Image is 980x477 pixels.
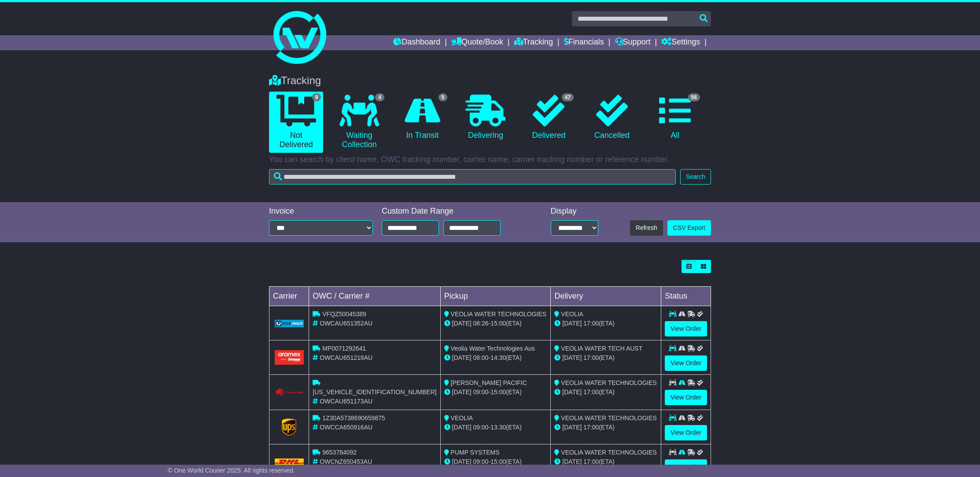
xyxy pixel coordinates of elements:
span: 47 [562,93,574,101]
span: 17:00 [583,424,599,431]
div: (ETA) [554,353,657,362]
span: [DATE] [452,320,472,327]
span: 9653784092 [322,449,357,456]
span: VEOLIA WATER TECHNOLOGIES [561,414,657,422]
div: - (ETA) [444,457,547,466]
img: DHL.png [275,459,304,465]
div: Display [551,207,598,216]
a: 4 Waiting Collection [332,92,386,153]
td: OWC / Carrier # [309,287,440,306]
span: OWCAU651173AU [320,398,372,405]
a: Settings [661,35,700,50]
span: [DATE] [562,388,582,396]
span: [DATE] [452,424,472,431]
a: CSV Export [667,220,711,236]
span: © One World Courier 2025. All rights reserved. [168,467,295,474]
a: Cancelled [585,92,639,144]
a: Support [615,35,651,50]
span: [US_VEHICLE_IDENTIFICATION_NUMBER] [313,388,436,396]
span: 09:00 [473,388,489,396]
span: VEOLIA WATER TECHNOLOGIES [451,311,547,318]
span: PUMP SYSTEMS [451,449,500,456]
div: (ETA) [554,423,657,432]
a: Dashboard [393,35,440,50]
span: [DATE] [452,388,472,396]
span: [DATE] [562,320,582,327]
div: - (ETA) [444,388,547,397]
span: 17:00 [583,320,599,327]
img: GetCarrierServiceLogo [275,320,304,328]
span: 5 [438,93,448,101]
span: [DATE] [562,354,582,361]
span: OWCCA650916AU [320,424,372,431]
a: View Order [665,390,707,405]
span: 17:00 [583,354,599,361]
a: View Order [665,321,707,336]
a: View Order [665,355,707,371]
a: 56 All [648,92,702,144]
span: 09:00 [473,424,489,431]
span: 1Z30A5738690659875 [322,414,385,422]
a: View Order [665,425,707,440]
a: Quote/Book [451,35,503,50]
span: OWCNZ650453AU [320,458,372,465]
div: - (ETA) [444,423,547,432]
span: 15:00 [490,388,506,396]
span: [DATE] [452,354,472,361]
td: Status [661,287,711,306]
span: 17:00 [583,458,599,465]
span: OWCAU651218AU [320,354,372,361]
img: Couriers_Please.png [275,388,304,397]
span: VEOLIA WATER TECHNOLOGIES [561,379,657,386]
span: VEOLIA WATER TECH AUST [561,345,642,352]
span: 13:30 [490,424,506,431]
span: VEOLIA [451,414,473,422]
a: Tracking [514,35,553,50]
span: Veolia Water Technologies Aus [451,345,535,352]
button: Refresh [630,220,663,236]
span: OWCAU651352AU [320,320,372,327]
img: Aramex.png [275,350,304,365]
a: 47 Delivered [522,92,576,144]
span: 9 [312,93,321,101]
span: [DATE] [452,458,472,465]
p: You can search by client name, OWC tracking number, carrier name, carrier tracking number or refe... [269,155,711,165]
span: 15:00 [490,458,506,465]
span: 4 [375,93,384,101]
div: - (ETA) [444,319,547,328]
span: 08:00 [473,354,489,361]
span: 14:30 [490,354,506,361]
div: - (ETA) [444,353,547,362]
span: VEOLIA [561,311,583,318]
a: Delivering [458,92,512,144]
td: Carrier [269,287,309,306]
div: (ETA) [554,319,657,328]
a: View Order [665,459,707,475]
img: GetCarrierServiceLogo [282,418,297,436]
span: 56 [688,93,700,101]
span: [PERSON_NAME] PACIFIC [451,379,527,386]
td: Pickup [440,287,551,306]
div: Tracking [265,74,715,87]
span: 15:00 [490,320,506,327]
span: [DATE] [562,458,582,465]
span: 09:00 [473,458,489,465]
span: [DATE] [562,424,582,431]
span: MP0071292641 [322,345,366,352]
div: Invoice [269,207,373,216]
a: 9 Not Delivered [269,92,323,153]
a: 5 In Transit [395,92,449,144]
span: 17:00 [583,388,599,396]
div: Custom Date Range [382,207,523,216]
div: (ETA) [554,457,657,466]
button: Search [680,169,711,185]
td: Delivery [551,287,661,306]
a: Financials [564,35,604,50]
span: 08:26 [473,320,489,327]
span: VEOLIA WATER TECHNOLOGIES [561,449,657,456]
span: VFQZ50045389 [322,311,366,318]
div: (ETA) [554,388,657,397]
